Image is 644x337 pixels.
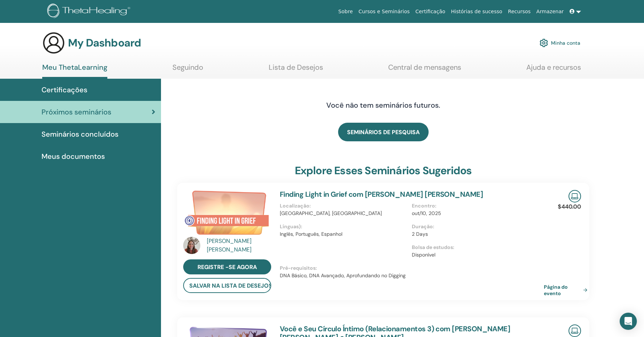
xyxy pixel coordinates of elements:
p: [GEOGRAPHIC_DATA], [GEOGRAPHIC_DATA] [280,210,408,217]
a: Central de mensagens [388,63,461,77]
a: Recursos [505,5,533,18]
a: Registre -se agora [183,259,271,274]
span: Seminários concluídos [42,129,118,140]
img: generic-user-icon.jpg [42,31,65,54]
a: Meu ThetaLearning [42,63,107,79]
p: DNA Básico, DNA Avançado, Aprofundando no Digging [280,272,544,279]
h3: Explore esses seminários sugeridos [295,164,472,177]
img: default.jpg [183,237,200,254]
h3: My Dashboard [68,36,141,49]
a: Sobre [336,5,356,18]
p: Pré-requisitos : [280,264,544,272]
p: Bolsa de estudos : [412,244,540,251]
span: Meus documentos [42,151,105,162]
a: Histórias de sucesso [448,5,505,18]
a: Lista de Desejos [269,63,323,77]
a: Ajuda e recursos [526,63,581,77]
p: Inglês, Português, Espanhol [280,230,408,238]
p: Disponível [412,251,540,259]
a: Certificação [413,5,448,18]
img: Live Online Seminar [569,190,581,202]
img: logo.png [47,4,133,20]
span: Registre -se agora [197,263,257,271]
img: Finding Light in Grief [183,190,271,239]
a: Seguindo [172,63,203,77]
p: $440.00 [558,202,581,211]
h4: Você não tem seminários futuros. [270,101,496,109]
a: Finding Light in Grief com [PERSON_NAME] [PERSON_NAME] [280,190,483,199]
button: salvar na lista de desejos [183,278,271,293]
span: Próximos seminários [42,107,111,117]
img: Live Online Seminar [569,324,581,337]
a: Página do evento [544,284,590,297]
p: Línguas) : [280,223,408,230]
p: Localização : [280,202,408,210]
a: Minha conta [540,35,580,51]
span: SEMINÁRIOS DE PESQUISA [347,128,420,136]
p: out/10, 2025 [412,210,540,217]
p: Encontro : [412,202,540,210]
a: Cursos e Seminários [356,5,413,18]
p: 2 Days [412,230,540,238]
p: Duração : [412,223,540,230]
div: Open Intercom Messenger [620,313,637,330]
img: cog.svg [540,37,548,49]
a: SEMINÁRIOS DE PESQUISA [338,123,429,141]
a: [PERSON_NAME] [PERSON_NAME] [207,237,273,254]
a: Armazenar [533,5,566,18]
span: Certificações [42,84,87,95]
